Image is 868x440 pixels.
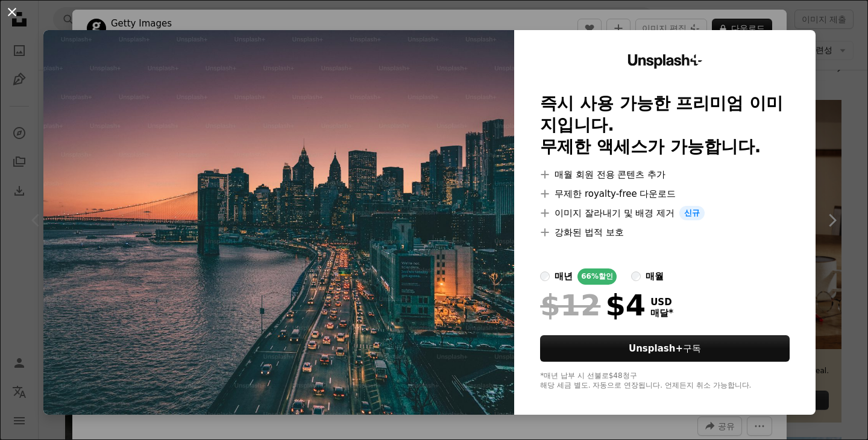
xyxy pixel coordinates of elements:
div: 매월 [646,269,664,284]
div: 매년 [555,269,573,284]
h2: 즉시 사용 가능한 프리미엄 이미지입니다. 무제한 액세스가 가능합니다. [540,93,790,158]
div: $4 [540,290,646,321]
span: USD [650,297,673,308]
strong: Unsplash+ [629,343,683,354]
li: 매월 회원 전용 콘텐츠 추가 [540,167,790,182]
div: 66% 할인 [577,268,617,285]
li: 무제한 royalty-free 다운로드 [540,187,790,201]
button: Unsplash+구독 [540,335,790,362]
span: 신규 [679,206,705,220]
input: 매월 [631,271,641,281]
div: *매년 납부 시 선불로 $48 청구 해당 세금 별도. 자동으로 연장됩니다. 언제든지 취소 가능합니다. [540,371,790,391]
li: 이미지 잘라내기 및 배경 제거 [540,206,790,220]
li: 강화된 법적 보호 [540,225,790,240]
input: 매년66%할인 [540,271,550,281]
span: $12 [540,290,600,321]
